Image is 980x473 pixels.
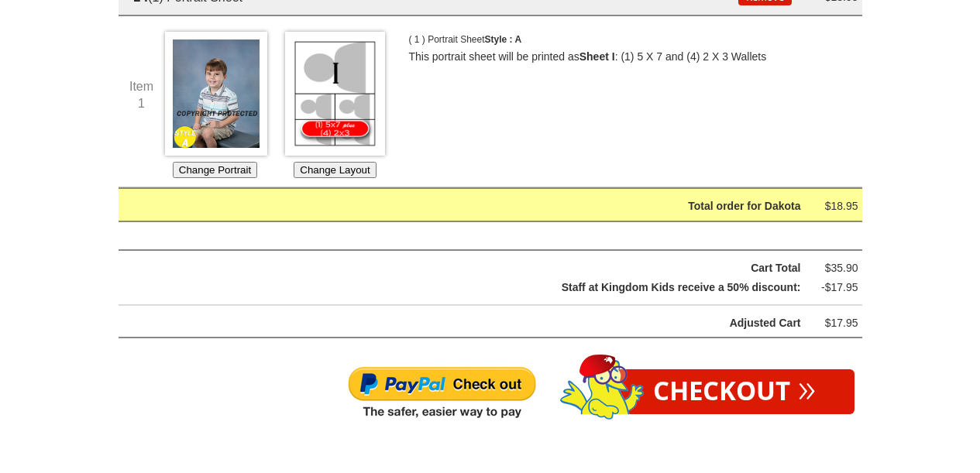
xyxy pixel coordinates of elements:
[812,259,858,278] div: $35.90
[173,162,257,178] button: Change Portrait
[347,365,537,421] img: Paypal
[409,32,564,49] p: ( 1 ) Portrait Sheet
[158,259,801,278] div: Cart Total
[812,314,858,333] div: $17.95
[158,278,801,297] div: Staff at Kingdom Kids receive a 50% discount:
[285,32,386,179] div: Choose which Layout you would like for this Portrait Sheet
[294,162,376,178] button: Change Layout
[812,278,858,297] div: -$17.95
[119,78,165,111] div: Item 1
[165,32,267,156] img: Choose Image *1963_0031a*1963
[158,197,801,216] div: Total order for Dakota
[165,32,266,179] div: Choose which Image you'd like to use for this Portrait Sheet
[485,34,522,45] span: Style : A
[158,314,801,333] div: Adjusted Cart
[812,197,858,216] div: $18.95
[614,369,854,414] a: Checkout»
[409,49,835,66] p: This portrait sheet will be printed as : (1) 5 X 7 and (4) 2 X 3 Wallets
[579,50,615,63] b: Sheet I
[798,379,816,396] span: »
[285,32,384,156] img: Choose Layout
